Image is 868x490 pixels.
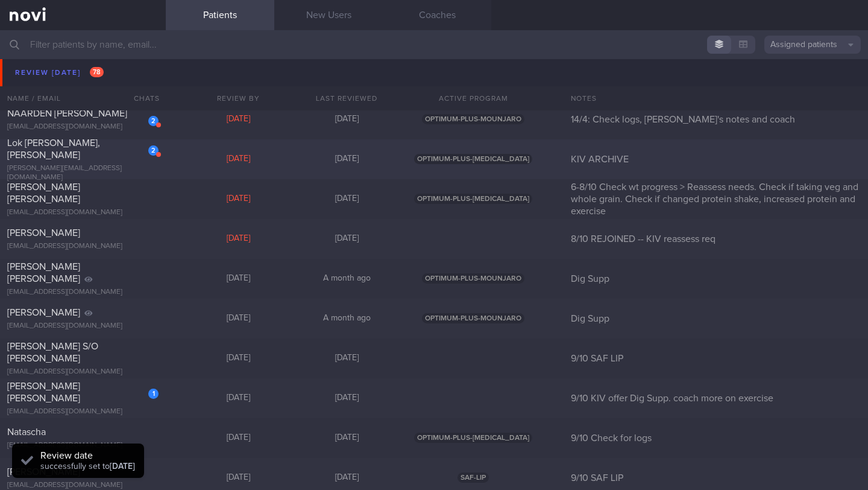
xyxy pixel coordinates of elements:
div: [EMAIL_ADDRESS][DOMAIN_NAME] [7,441,159,450]
span: [PERSON_NAME] S/O [PERSON_NAME] [7,342,98,363]
span: [PERSON_NAME] [7,69,80,78]
div: [DATE] [184,353,292,364]
div: 9/10 SAF LIP [564,472,868,484]
div: A month ago [292,273,401,284]
span: [PERSON_NAME] [PERSON_NAME] [7,262,80,284]
div: [DATE] [184,393,292,404]
div: Dig Supp [564,313,868,325]
div: 14/4: Check logs, [PERSON_NAME]'s notes and coach [564,113,868,126]
span: successfully set to [40,462,135,471]
div: [PERSON_NAME][EMAIL_ADDRESS][DOMAIN_NAME] [7,164,159,182]
span: OPTIMUM-PLUS-[MEDICAL_DATA] [414,194,532,204]
span: SAF-LIP [458,472,489,483]
span: [PERSON_NAME] [7,308,80,317]
div: [DATE] [184,234,292,244]
div: A month ago [292,313,401,324]
div: 12/3 KIV ARCHIVE [564,74,868,86]
div: [DATE] [184,114,292,125]
div: [DATE] [292,154,401,165]
div: [DATE] [184,194,292,205]
div: 2 [148,76,159,86]
span: OPTIMUM-PLUS-[MEDICAL_DATA] [414,433,532,443]
div: [EMAIL_ADDRESS][DOMAIN_NAME] [7,83,159,92]
span: NAARDEN [PERSON_NAME] [7,109,127,118]
div: 8/10 REJOINED -- KIV reassess req [564,233,868,245]
span: OPTIMUM-PLUS-MOUNJARO [422,313,524,323]
div: [DATE] [292,114,401,125]
div: 9/10 Check for logs [564,432,868,444]
div: [EMAIL_ADDRESS][DOMAIN_NAME] [7,288,159,297]
div: 2 [148,116,159,126]
div: [EMAIL_ADDRESS][DOMAIN_NAME] [7,367,159,377]
div: Review date [40,450,135,462]
div: [DATE] [292,234,401,244]
div: KIV ARCHIVE [564,153,868,165]
span: [PERSON_NAME] [PERSON_NAME] [7,381,80,403]
span: OPTIMUM-PLUS-[MEDICAL_DATA] [414,154,532,164]
div: 9/10 SAF LIP [564,352,868,364]
div: [DATE] [292,353,401,364]
div: [EMAIL_ADDRESS][DOMAIN_NAME] [7,208,159,217]
div: [DATE] [184,433,292,444]
div: [DATE] [184,472,292,483]
div: [DATE] [184,74,292,85]
span: OPTIMUM-PLUS-MOUNJARO [422,114,524,124]
span: Natascha [7,427,46,437]
div: 9/10 KIV offer Dig Supp. coach more on exercise [564,392,868,404]
span: OPTIMUM-PLUS-MOUNJARO [422,74,524,84]
div: [DATE] [184,273,292,284]
span: OPTIMUM-PLUS-MOUNJARO [422,273,524,284]
strong: [DATE] [110,462,135,471]
div: 6-8/10 Check wt progress > Reassess needs. Check if taking veg and whole grain. Check if changed ... [564,181,868,217]
div: 1 [148,389,159,399]
span: Lok [PERSON_NAME], [PERSON_NAME] [7,138,100,160]
div: [DATE] [292,393,401,404]
div: [EMAIL_ADDRESS][DOMAIN_NAME] [7,322,159,331]
div: [DATE] [292,74,401,85]
button: Assigned patients [764,36,861,54]
span: [PERSON_NAME] [7,228,80,238]
div: [DATE] [184,313,292,324]
div: [DATE] [292,433,401,444]
div: [EMAIL_ADDRESS][DOMAIN_NAME] [7,122,159,132]
div: [DATE] [184,154,292,165]
div: 2 [148,145,159,156]
span: [PERSON_NAME] [7,467,80,477]
span: [PERSON_NAME] [PERSON_NAME] [7,182,80,204]
div: [EMAIL_ADDRESS][DOMAIN_NAME] [7,242,159,251]
div: Dig Supp [564,273,868,285]
div: [EMAIL_ADDRESS][DOMAIN_NAME] [7,481,159,490]
div: [EMAIL_ADDRESS][DOMAIN_NAME] [7,407,159,416]
div: [DATE] [292,194,401,205]
div: [DATE] [292,472,401,483]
